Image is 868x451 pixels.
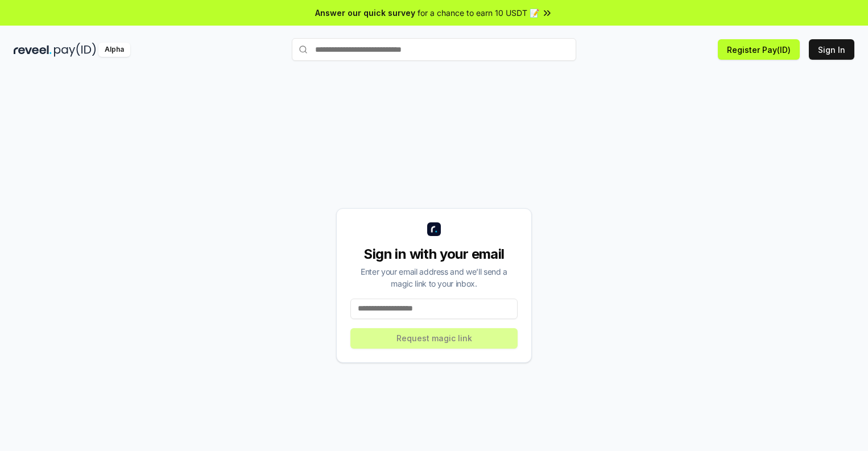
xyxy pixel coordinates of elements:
button: Sign In [809,39,854,60]
div: Sign in with your email [350,245,518,263]
img: reveel_dark [14,43,52,57]
div: Alpha [98,43,130,57]
img: logo_small [427,222,441,236]
span: Answer our quick survey [315,7,415,19]
div: Enter your email address and we’ll send a magic link to your inbox. [350,266,518,289]
img: pay_id [54,43,96,57]
button: Register Pay(ID) [718,39,800,60]
span: for a chance to earn 10 USDT 📝 [418,7,539,19]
